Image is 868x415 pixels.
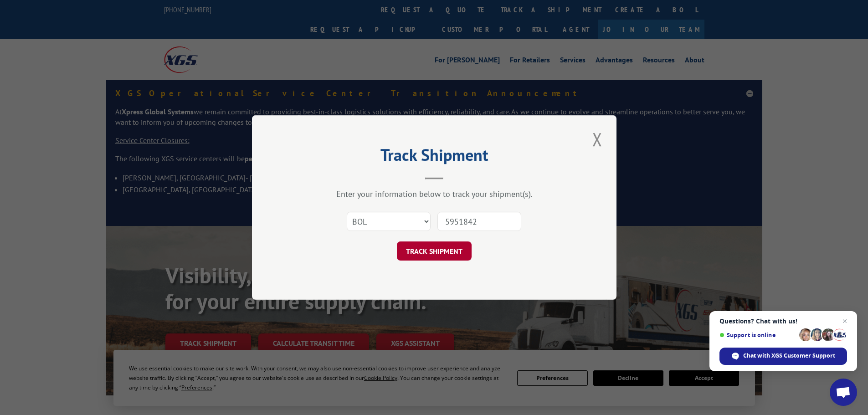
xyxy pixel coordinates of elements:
[437,212,521,231] input: Number(s)
[397,241,472,261] button: TRACK SHIPMENT
[298,149,571,166] h2: Track Shipment
[298,189,571,199] div: Enter your information below to track your shipment(s).
[719,318,847,325] span: Questions? Chat with us!
[590,127,605,152] button: Close modal
[830,379,857,406] a: Open chat
[743,352,835,360] span: Chat with XGS Customer Support
[719,348,847,365] span: Chat with XGS Customer Support
[719,332,796,338] span: Support is online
